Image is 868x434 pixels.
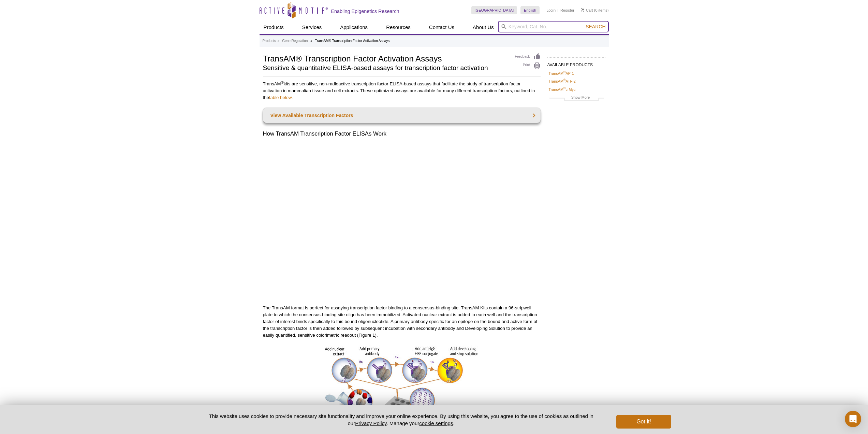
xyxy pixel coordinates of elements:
a: Show More [549,94,604,102]
h2: Enabling Epigenetics Research [331,8,399,14]
sup: ® [563,70,566,74]
a: Privacy Policy [355,420,386,426]
img: Flow chart of the TransAM DNA binding transcription factor ELISA method for measurement of activa... [325,346,479,434]
h1: TransAM® Transcription Factor Activation Assays [263,53,508,63]
button: Got it! [616,415,671,429]
sup: ® [563,79,566,82]
li: | [558,6,559,14]
a: English [520,6,540,14]
sup: ® [281,80,284,84]
h2: Sensitive & quantitative ELISA-based assays for transcription factor activation [263,65,508,71]
a: TransAM®c-Myc [549,86,576,93]
li: (0 items) [581,6,609,14]
button: cookie settings [419,420,453,426]
a: Services [298,21,326,34]
a: Cart [581,8,593,13]
a: Applications [336,21,372,34]
a: Feedback [515,53,541,60]
li: TransAM® Transcription Factor Activation Assays [315,39,390,43]
input: Keyword, Cat. No. [498,21,609,32]
img: Your Cart [581,8,584,12]
span: Search [586,24,605,29]
a: TransAM®ATF-2 [549,78,576,84]
a: About Us [469,21,498,34]
a: Register [560,8,574,13]
h2: AVAILABLE PRODUCTS [547,57,605,69]
button: Search [584,24,607,30]
a: TransAM®AP-1 [549,70,574,76]
a: [GEOGRAPHIC_DATA] [471,6,517,14]
iframe: How TransAM® transcription factor activation assays work [263,143,541,299]
p: TransAM kits are sensitive, non-radioactive transcription factor ELISA-based assays that facilita... [263,81,541,101]
div: Open Intercom Messenger [845,411,861,427]
a: Login [546,8,556,13]
li: » [278,39,280,43]
a: Print [515,62,541,70]
a: Gene Regulation [282,38,308,44]
li: » [310,39,312,43]
a: Resources [382,21,415,34]
a: View Available Transcription Factors [263,108,541,123]
a: Products [260,21,288,34]
sup: ® [563,86,566,90]
p: This website uses cookies to provide necessary site functionality and improve your online experie... [197,412,605,427]
a: Products [263,38,276,44]
p: The TransAM format is perfect for assaying transcription factor binding to a consensus-binding si... [263,305,541,339]
a: Contact Us [425,21,458,34]
h2: How TransAM Transcription Factor ELISAs Work [263,130,541,138]
a: table below. [269,95,293,100]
